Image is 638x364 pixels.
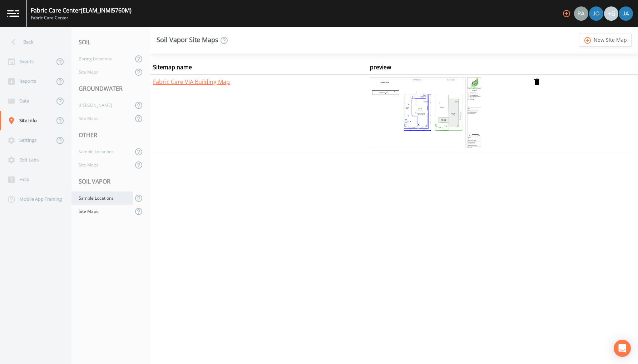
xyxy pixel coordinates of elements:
div: Fabric Care Center (ELAM_INMI5760M) [31,6,132,15]
div: SOIL [71,32,150,52]
div: SOIL VAPOR [71,171,150,191]
div: Fabric Care Center [31,15,132,21]
a: Sample Locations [71,191,133,205]
a: add_circle_outlineNew Site Map [579,34,632,47]
div: Josh Dutton [589,6,604,21]
a: Boring Locations [71,52,133,65]
i: add_circle_outline [584,36,592,44]
div: Open Intercom Messenger [614,340,631,357]
img: 747fbe677637578f4da62891070ad3f4 [619,6,633,21]
img: logo [7,10,19,17]
img: 7493944169e4cb9b715a099ebe515ac2 [574,6,588,21]
div: OTHER [71,125,150,145]
th: Sitemap name [150,60,367,75]
a: [PERSON_NAME] [71,99,133,112]
i: delete [533,78,568,95]
img: eb8b2c35ded0d5aca28d215f14656a61 [589,6,603,21]
a: Site Maps [71,158,133,171]
div: Radlie J Storer [574,6,589,21]
img: 547bbc2b-923f-4c58-b908-3133bb1497dd.png [370,78,481,149]
a: Site Maps [71,65,133,79]
a: Site Maps [71,205,133,218]
div: +6 [604,6,618,21]
a: Site Maps [71,112,133,125]
th: preview [367,60,530,75]
div: GROUNDWATER [71,79,150,99]
div: Soil Vapor Site Maps [157,36,228,45]
a: Sample Locations [71,145,133,158]
a: Fabric Care VIA Building Map [153,78,230,86]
